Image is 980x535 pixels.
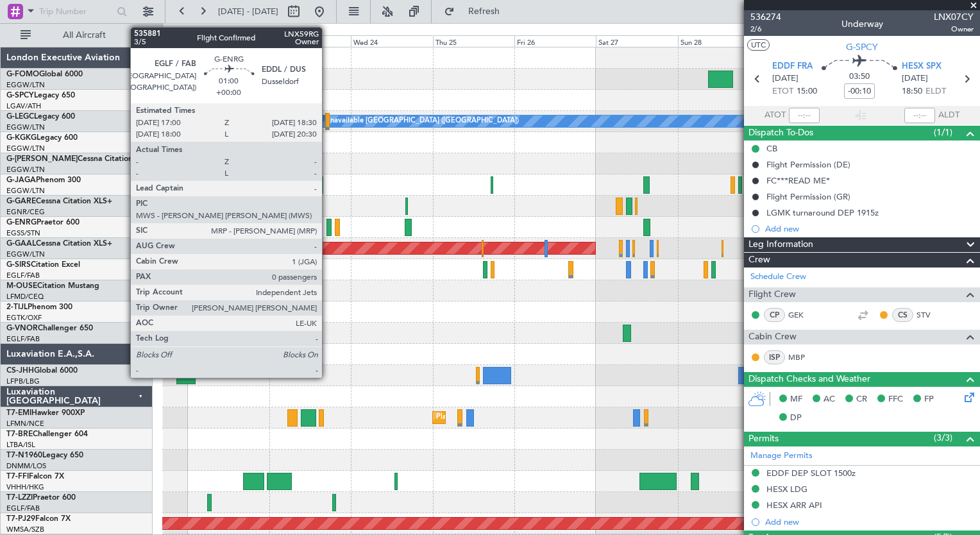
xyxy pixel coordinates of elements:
[6,240,112,248] a: G-GAALCessna Citation XLS+
[772,60,813,73] span: EDDF FRA
[6,176,36,184] span: G-JAGA
[748,330,797,344] span: Cabin Crew
[187,35,269,47] div: Mon 22
[766,468,856,479] div: EDDF DEP SLOT 1500z
[6,155,78,163] span: G-[PERSON_NAME]
[6,282,37,290] span: M-OUSE
[938,109,959,122] span: ALDT
[6,186,45,196] a: EGGW/LTN
[6,80,45,90] a: EGGW/LTN
[6,313,42,323] a: EGTK/OXF
[902,60,942,73] span: HESX SPX
[6,113,34,121] span: G-LEGC
[351,35,432,47] div: Wed 24
[6,113,75,121] a: G-LEGCLegacy 600
[750,24,781,35] span: 2/6
[748,287,796,302] span: Flight Crew
[750,10,781,24] span: 536274
[6,134,37,142] span: G-KGKG
[596,35,677,47] div: Sat 27
[6,515,71,523] a: T7-PJ29Falcon 7X
[6,452,42,459] span: T7-N1960
[789,108,820,123] input: --:--
[33,31,135,40] span: All Aircraft
[6,250,45,259] a: EGGW/LTN
[766,159,850,170] div: Flight Permission (DE)
[841,17,883,31] div: Underway
[6,165,45,174] a: EGGW/LTN
[824,393,835,406] span: AC
[6,219,80,226] a: G-ENRGPraetor 600
[766,484,807,495] div: HESX LDG
[6,228,40,238] a: EGSS/STN
[6,71,39,78] span: G-FOMO
[6,367,34,375] span: CS-JHH
[6,71,83,78] a: G-FOMOGlobal 6000
[6,525,44,534] a: WMSA/SZB
[764,308,785,322] div: CP
[269,35,351,47] div: Tue 23
[6,461,46,471] a: DNMM/LOS
[6,377,40,386] a: LFPB/LBG
[6,367,78,375] a: CS-JHHGlobal 6000
[6,515,35,523] span: T7-PJ29
[750,450,813,463] a: Manage Permits
[772,85,793,98] span: ETOT
[6,282,99,290] a: M-OUSECitation Mustang
[892,308,913,322] div: CS
[846,40,878,54] span: G-SPCY
[6,292,44,301] a: LFMD/CEQ
[6,92,75,99] a: G-SPCYLegacy 650
[6,430,88,438] a: T7-BREChallenger 604
[6,504,40,513] a: EGLF/FAB
[165,26,187,37] div: [DATE]
[748,432,779,446] span: Permits
[856,393,867,406] span: CR
[6,325,38,332] span: G-VNOR
[6,219,37,226] span: G-ENRG
[766,191,850,202] div: Flight Permission (GR)
[6,494,33,502] span: T7-LZZI
[934,126,952,139] span: (1/1)
[849,71,870,83] span: 03:50
[6,473,64,480] a: T7-FFIFalcon 7X
[766,207,879,218] div: LGMK turnaround DEP 1915z
[934,24,974,35] span: Owner
[925,85,946,98] span: ELDT
[6,430,33,438] span: T7-BRE
[6,325,93,332] a: G-VNORChallenger 650
[6,473,29,480] span: T7-FFI
[766,500,822,511] div: HESX ARR API
[514,35,596,47] div: Fri 26
[765,516,974,527] div: Add new
[6,123,45,132] a: EGGW/LTN
[6,494,76,502] a: T7-LZZIPraetor 600
[766,143,777,154] div: CB
[788,309,817,321] a: GEK
[6,261,31,269] span: G-SIRS
[39,2,113,21] input: Trip Number
[6,198,112,205] a: G-GARECessna Citation XLS+
[747,39,770,51] button: UTC
[788,352,817,363] a: MBP
[14,25,139,46] button: All Aircraft
[764,350,785,364] div: ISP
[790,393,802,406] span: MF
[6,452,83,459] a: T7-N1960Legacy 650
[748,237,813,252] span: Leg Information
[765,223,974,234] div: Add new
[218,6,278,17] span: [DATE] - [DATE]
[797,85,817,98] span: 15:00
[6,155,149,163] a: G-[PERSON_NAME]Cessna Citation XLS
[6,271,40,280] a: EGLF/FAB
[888,393,903,406] span: FFC
[924,393,934,406] span: FP
[6,207,45,217] a: EGNR/CEG
[750,271,806,284] a: Schedule Crew
[748,253,770,267] span: Crew
[6,101,41,111] a: LGAV/ATH
[6,303,28,311] span: 2-TIJL
[6,303,72,311] a: 2-TIJLPhenom 300
[790,412,802,425] span: DP
[6,440,35,450] a: LTBA/ISL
